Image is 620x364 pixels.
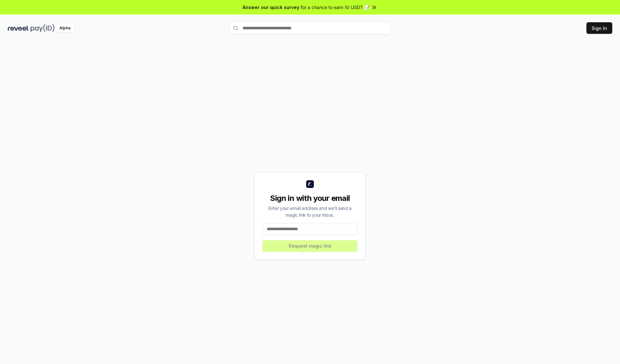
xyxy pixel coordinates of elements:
div: Alpha [56,24,74,32]
img: pay_id [31,24,55,32]
button: Sign In [586,22,612,34]
span: Answer our quick survey [243,4,299,11]
img: logo_small [306,180,314,188]
div: Enter your email address and we’ll send a magic link to your inbox. [263,205,357,218]
span: for a chance to earn 10 USDT 📝 [301,4,370,11]
div: Sign in with your email [263,193,357,203]
img: reveel_dark [8,24,29,32]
